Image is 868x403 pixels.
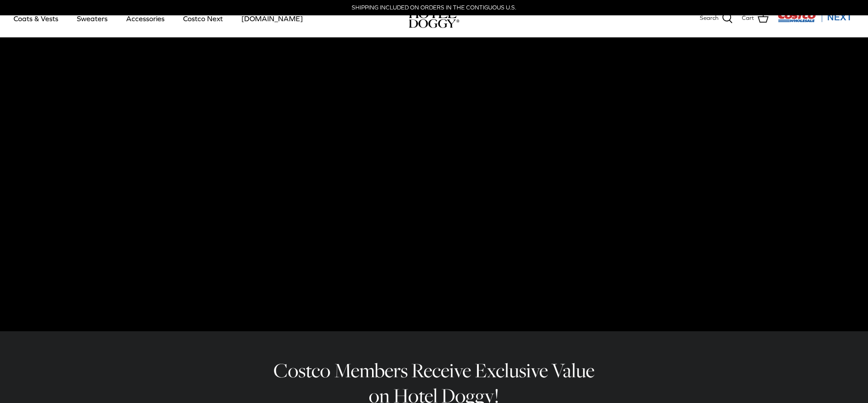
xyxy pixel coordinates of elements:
[175,3,231,34] a: Costco Next
[742,13,769,24] a: Cart
[778,17,854,24] a: Visit Costco Next
[233,3,311,34] a: [DOMAIN_NAME]
[742,14,754,23] span: Cart
[409,9,459,28] a: hoteldoggy.com hoteldoggycom
[700,14,718,23] span: Search
[118,3,173,34] a: Accessories
[5,3,66,34] a: Coats & Vests
[700,13,733,24] a: Search
[409,9,459,28] img: hoteldoggycom
[69,3,116,34] a: Sweaters
[778,11,854,23] img: Costco Next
